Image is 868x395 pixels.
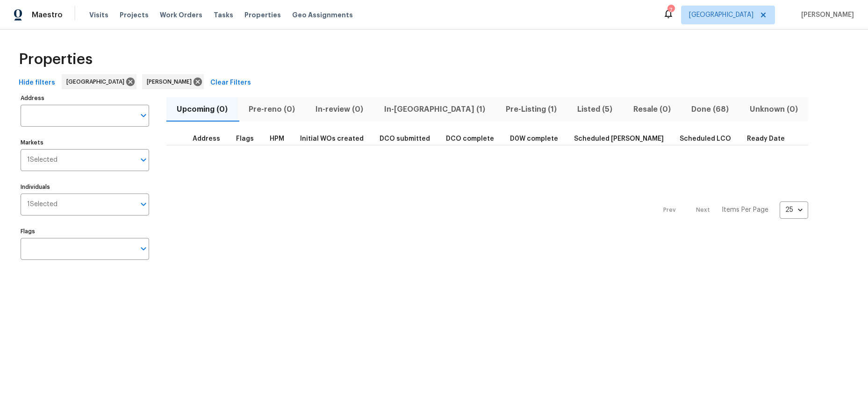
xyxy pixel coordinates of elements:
button: Open [137,198,150,211]
div: [GEOGRAPHIC_DATA] [62,74,136,89]
span: HPM [270,136,284,142]
div: 25 [780,198,808,222]
span: Ready Date [747,136,785,142]
span: Work Orders [160,10,202,20]
span: Projects [120,10,149,20]
div: [PERSON_NAME] [142,74,204,89]
span: Properties [19,55,93,64]
nav: Pagination Navigation [654,151,808,269]
span: 1 Selected [27,156,57,164]
button: Clear Filters [207,74,255,92]
label: Flags [21,229,149,234]
button: Open [137,109,150,122]
button: Open [137,153,150,166]
span: Listed (5) [573,103,617,116]
span: Maestro [32,10,63,20]
span: DCO submitted [380,136,430,142]
span: Pre-Listing (1) [501,103,561,116]
span: [PERSON_NAME] [147,77,195,86]
label: Address [21,95,149,101]
span: Tasks [214,12,233,18]
span: Geo Assignments [292,10,353,20]
span: In-[GEOGRAPHIC_DATA] (1) [379,103,489,116]
span: Properties [244,10,281,20]
span: [PERSON_NAME] [797,10,854,20]
button: Hide filters [15,74,59,92]
span: Clear Filters [210,77,251,89]
span: Hide filters [19,77,55,89]
span: Upcoming (0) [172,103,232,116]
span: Scheduled [PERSON_NAME] [574,136,664,142]
span: DCO complete [446,136,494,142]
span: Scheduled LCO [680,136,731,142]
span: Done (68) [687,103,733,116]
span: D0W complete [510,136,558,142]
span: Pre-reno (0) [244,103,299,116]
span: [GEOGRAPHIC_DATA] [66,77,128,86]
span: 1 Selected [27,201,57,208]
span: [GEOGRAPHIC_DATA] [689,10,753,20]
span: Initial WOs created [300,136,364,142]
label: Markets [21,140,149,145]
span: Unknown (0) [745,103,803,116]
p: Items Per Page [722,205,768,215]
span: In-review (0) [311,103,368,116]
span: Flags [236,136,254,142]
label: Individuals [21,184,149,190]
span: Resale (0) [629,103,675,116]
span: Address [193,136,220,142]
div: 7 [667,6,674,15]
button: Open [137,242,150,255]
span: Visits [89,10,108,20]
